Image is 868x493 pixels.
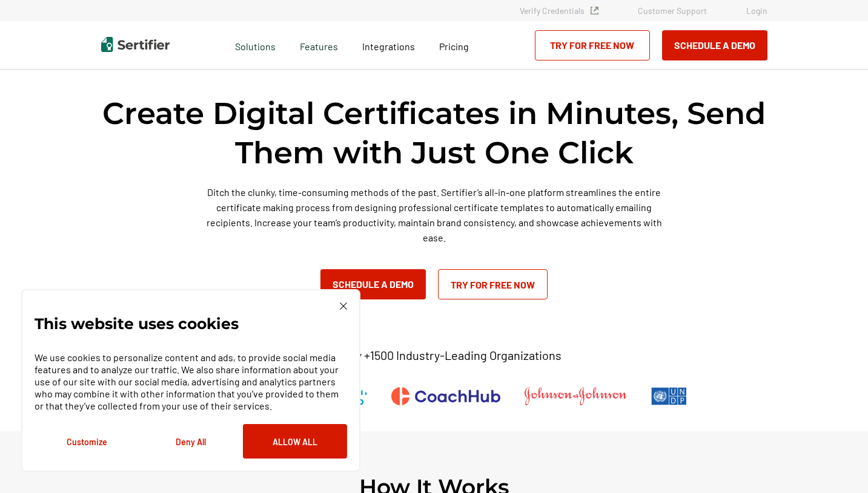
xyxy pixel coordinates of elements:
img: Johnson & Johnson [525,387,626,405]
span: Solutions [235,38,276,53]
a: Login [746,5,767,16]
button: Schedule a Demo [320,269,426,299]
a: Try for Free Now [535,30,650,60]
a: Verify Credentials [520,5,598,16]
span: Features [300,38,338,53]
p: This website uses cookies [35,318,239,330]
p: Trusted by +1500 Industry-Leading Organizations [306,348,562,363]
a: Customer Support [638,5,707,16]
a: Try for Free Now [438,269,548,299]
span: Integrations [362,41,415,52]
h1: Create Digital Certificates in Minutes, Send Them with Just One Click [101,94,767,172]
span: Pricing [439,41,469,52]
button: Deny All [139,424,243,459]
a: Pricing [439,38,469,53]
button: Allow All [243,424,347,459]
a: Integrations [362,38,415,53]
img: CoachHub [391,387,500,405]
button: Customize [35,424,139,459]
img: Verified [591,7,598,15]
img: Sertifier | Digital Credentialing Platform [101,37,170,52]
button: Schedule a Demo [662,30,767,60]
p: Ditch the clunky, time-consuming methods of the past. Sertifier’s all-in-one platform streamlines... [201,184,668,245]
img: Cookie Popup Close [340,302,347,310]
p: We use cookies to personalize content and ads, to provide social media features and to analyze ou... [35,351,347,412]
img: UNDP [651,387,687,405]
